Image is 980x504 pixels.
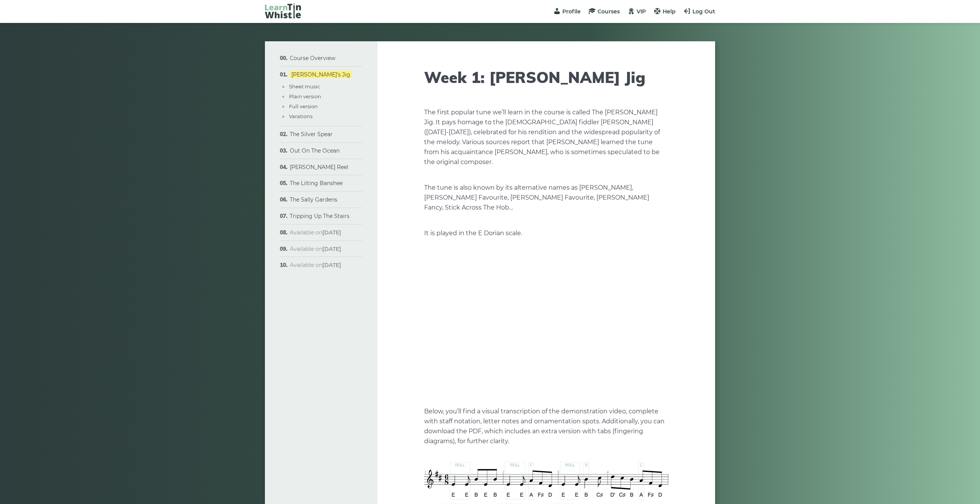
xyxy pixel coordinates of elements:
a: Courses [588,8,620,15]
p: The tune is also known by its alternative names as [PERSON_NAME], [PERSON_NAME] Favourite, [PERSO... [424,183,668,213]
a: Profile [553,8,581,15]
a: The Sally Gardens [290,196,337,203]
a: The Silver Spear [290,131,333,138]
a: Sheet music [289,83,320,89]
span: VIP [637,8,646,15]
span: Available on [290,262,341,268]
a: Tripping Up The Stairs [290,213,350,219]
a: VIP [627,8,646,15]
a: [PERSON_NAME] Reel [290,164,348,171]
a: [PERSON_NAME]’s Jig [290,71,352,78]
h1: Week 1: [PERSON_NAME] Jig [424,68,668,86]
strong: [DATE] [322,262,341,268]
span: Log Out [693,8,715,15]
a: Course Overview [290,55,335,62]
a: Out On The Ocean [290,147,340,154]
strong: [DATE] [322,229,341,236]
strong: [DATE] [322,245,341,252]
a: Plain version [289,93,321,99]
a: The Lilting Banshee [290,180,343,187]
a: Help [653,8,676,15]
span: Available on [290,229,341,236]
span: Available on [290,245,341,252]
a: Log Out [683,8,715,15]
p: It is played in the E Dorian scale. [424,228,668,238]
p: Below, you’ll find a visual transcription of the demonstration video, complete with staff notatio... [424,406,668,446]
span: Profile [562,8,581,15]
span: Help [663,8,676,15]
img: LearnTinWhistle.com [265,3,301,18]
a: Varations [289,113,312,119]
p: The first popular tune we’ll learn in the course is called The [PERSON_NAME] Jig. It pays homage ... [424,107,668,167]
a: Full version [289,103,318,109]
span: Courses [598,8,620,15]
